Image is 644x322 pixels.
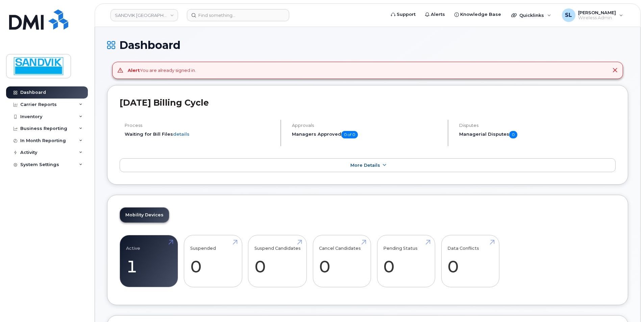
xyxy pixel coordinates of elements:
[125,123,275,128] h4: Process
[459,131,616,138] h5: Managerial Disputes
[126,239,172,284] a: Active 1
[190,239,236,284] a: Suspended 0
[292,131,442,138] h5: Managers Approved
[383,239,429,284] a: Pending Status 0
[319,239,365,284] a: Cancel Candidates 0
[107,39,628,51] h1: Dashboard
[125,131,275,137] li: Waiting for Bill Files
[341,131,358,138] span: 0 of 0
[292,123,442,128] h4: Approvals
[120,98,616,108] h2: [DATE] Billing Cycle
[459,123,616,128] h4: Disputes
[350,163,380,168] span: More Details
[173,131,190,137] a: details
[509,131,517,138] span: 0
[447,239,493,284] a: Data Conflicts 0
[128,67,196,74] div: You are already signed in.
[128,68,140,73] strong: Alert
[120,208,169,222] a: Mobility Devices
[254,239,301,284] a: Suspend Candidates 0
